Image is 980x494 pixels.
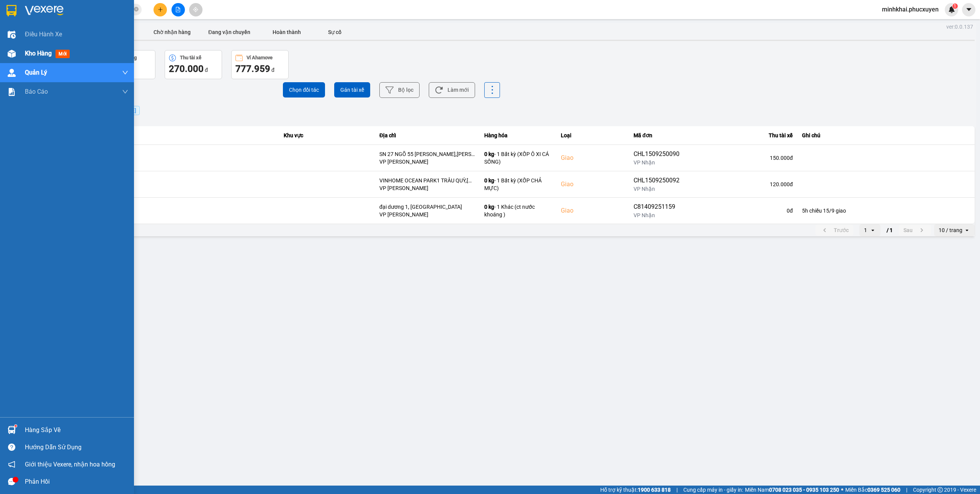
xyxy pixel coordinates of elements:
[201,24,258,40] button: Đang vận chuyển
[691,180,793,188] div: 120.000 đ
[315,24,354,40] button: Sự cố
[745,486,839,494] span: Miền Nam
[15,425,17,427] sup: 1
[484,151,494,157] span: 0 kg
[258,24,315,40] button: Hoàn thành
[561,206,624,215] div: Giao
[484,203,552,218] div: - 1 Khác (ct nước khoáng )
[556,126,629,145] th: Loại
[25,424,128,436] div: Hàng sắp về
[797,126,975,145] th: Ghi chú
[484,204,494,210] span: 0 kg
[964,227,970,233] svg: open
[8,50,16,58] img: warehouse-icon
[51,150,275,158] div: KHÁCH
[906,486,907,494] span: |
[629,126,686,145] th: Mã đơn
[691,154,793,162] div: 150.000 đ
[634,149,682,159] div: CHL1509250090
[676,486,678,494] span: |
[379,158,475,166] div: VP [PERSON_NAME]
[876,5,945,14] span: minhkhai.phucxuyen
[8,426,16,434] img: warehouse-icon
[25,442,128,453] div: Hướng dẫn sử dụng
[122,70,128,76] span: down
[634,211,682,219] div: VP Nhận
[51,184,275,192] div: 0376445788
[46,126,279,145] th: Khách hàng
[56,50,70,58] span: mới
[938,487,943,492] span: copyright
[379,211,475,218] div: VP [PERSON_NAME]
[691,131,793,140] div: Thu tài xế
[484,177,494,184] span: 0 kg
[289,86,319,94] span: Chọn đối tác
[952,3,958,9] sup: 1
[25,29,62,39] span: Điều hành xe
[8,444,15,451] span: question-circle
[561,153,624,162] div: Giao
[193,7,198,12] span: aim
[484,150,552,166] div: - 1 Bất kỳ (XỐP Ô XI CÁ SỐNG)
[870,227,876,233] svg: open
[25,87,48,96] span: Báo cáo
[158,7,163,12] span: plus
[51,203,275,211] div: [PERSON_NAME]
[948,6,955,13] img: icon-new-feature
[51,158,275,166] div: 0368883888
[867,487,900,493] strong: 0369 525 060
[480,126,556,145] th: Hàng hóa
[25,50,52,57] span: Kho hàng
[25,460,115,469] span: Giới thiệu Vexere, nhận hoa hồng
[634,176,682,185] div: CHL1509250092
[864,226,867,234] div: 1
[235,63,270,74] span: 777.959
[379,82,420,98] button: Bộ lọc
[802,207,970,214] div: 5h chiều 15/9 giao
[899,224,931,236] button: next page. current page 1 / 1
[51,177,275,184] div: CÔ NGUYỆT 0969388880
[231,50,289,79] button: Ví Ahamove777.959 đ
[379,150,475,158] div: SN 27 NGÕ 55 [PERSON_NAME],[PERSON_NAME],[PERSON_NAME],[GEOGRAPHIC_DATA]
[634,185,682,193] div: VP Nhận
[134,6,139,13] span: close-circle
[340,86,364,94] span: Gán tài xế
[815,224,853,236] button: previous page. current page 1 / 1
[963,226,964,234] input: Selected 10 / trang.
[691,207,793,214] div: 0 đ
[561,180,624,189] div: Giao
[334,82,370,97] button: Gán tài xế
[375,126,480,145] th: Địa chỉ
[379,184,475,192] div: VP [PERSON_NAME]
[143,24,201,40] button: Chờ nhận hàng
[235,63,284,75] div: đ
[134,7,139,11] span: close-circle
[247,55,273,60] div: Ví Ahamove
[379,203,475,211] div: đại dương 1, [GEOGRAPHIC_DATA]
[169,63,218,75] div: đ
[379,177,475,184] div: VINHOME OCEAN PARK1 TRÂU QUỲ,[GEOGRAPHIC_DATA],[GEOGRAPHIC_DATA]
[841,488,843,491] span: ⚪️
[279,126,375,145] th: Khu vực
[845,486,900,494] span: Miền Bắc
[8,478,15,485] span: message
[683,486,743,494] span: Cung cấp máy in - giấy in:
[8,31,16,39] img: warehouse-icon
[887,226,893,235] span: / 1
[189,3,203,16] button: aim
[634,159,682,166] div: VP Nhận
[51,211,275,218] div: 0918186595
[180,55,201,60] div: Thu tài xế
[484,177,552,192] div: - 1 Bất kỳ (XỐP CHẢ MỰC)
[122,89,128,95] span: down
[7,5,16,16] img: logo-vxr
[638,487,671,493] strong: 1900 633 818
[154,3,167,16] button: plus
[429,82,475,98] button: Làm mới
[946,23,973,31] div: ver: 0.0.137
[954,3,956,9] span: 1
[600,486,671,494] span: Hỗ trợ kỹ thuật:
[25,476,128,487] div: Phản hồi
[634,202,682,211] div: C81409251159
[175,7,181,12] span: file-add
